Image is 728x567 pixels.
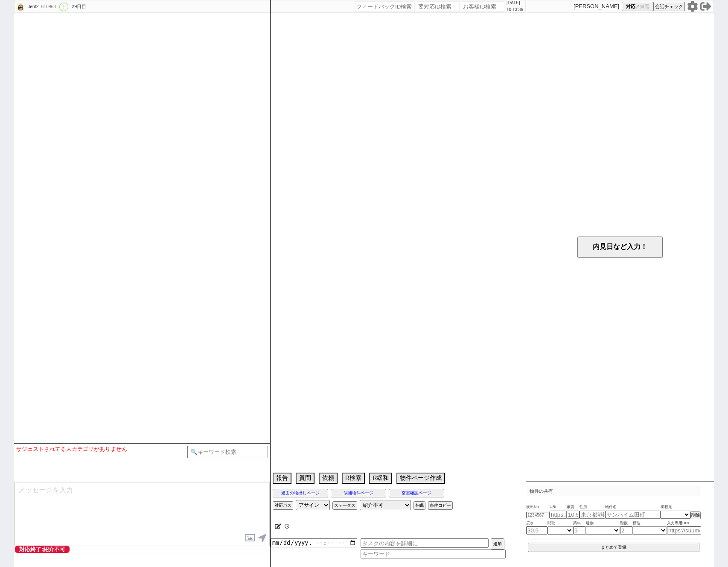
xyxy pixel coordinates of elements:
[579,511,605,519] input: 東京都港区海岸３
[187,446,268,458] input: 🔍キーワード検索
[355,1,415,12] input: フィードバックID検索
[38,3,58,10] div: 610968
[72,3,86,10] div: 29日目
[633,520,667,527] span: 構造
[396,473,445,484] button: 物件ページ作成
[550,504,567,511] span: URL
[273,501,293,510] button: 対応パス
[16,446,187,453] div: サジェストされてる大カテゴリがありません
[16,2,25,12] img: 0hokOiAfscMERiEB-SZy9OOxJAMy5BYWlWHSR_cAMQaXYLd3QbSyUrJV4XO3dcdSQXRnB9JwBCPCRuA0cifEbMcGUgbnBbJ38...
[526,486,701,496] p: 物件の共有
[526,504,550,511] span: 吹出No
[273,473,291,484] button: 報告
[273,489,328,497] button: 過去の物出しページ
[605,511,661,519] input: サンハイム田町
[550,511,567,519] input: https://suumo.jp/chintai/jnc_000022489271
[526,512,550,518] input: 1234567
[586,520,620,527] span: 建物
[331,489,386,497] button: 候補物件ページ
[626,3,635,10] span: 対応
[620,520,633,527] span: 階数
[655,3,683,10] span: 会話チェック
[640,3,649,10] span: 練習
[26,3,38,10] div: Jent2
[567,511,579,519] input: 10.5
[690,511,701,519] button: 削除
[577,237,663,258] button: 内見日など入力！
[491,538,504,549] button: 追加
[342,473,365,484] button: R検索
[653,2,685,11] button: 会話チェック
[369,473,392,484] button: R緩和
[428,501,453,510] button: 条件コピー
[605,504,661,511] span: 物件名
[332,501,357,510] button: ステータス
[319,473,338,484] button: 依頼
[526,526,547,535] input: 30.5
[661,504,672,511] span: 掲載元
[15,546,70,553] span: 対応終了:紹介不可
[574,3,619,10] p: [PERSON_NAME]
[528,543,699,552] button: まとめて登録
[573,520,586,527] span: 築年
[59,3,68,11] div: !
[414,501,425,510] button: 冬眠
[622,2,653,11] button: 対応／練習
[361,538,489,548] input: タスクの内容を詳細に
[567,504,579,511] span: 家賃
[389,489,444,497] button: 空室確認ページ
[296,473,314,484] button: 質問
[507,6,523,13] p: 10:13:36
[526,520,547,527] span: 広さ
[547,520,573,527] span: 間取
[620,526,633,535] input: 2
[361,549,506,558] input: キーワード
[667,520,701,527] span: 入力専用URL
[462,1,504,12] input: お客様ID検索
[667,526,701,535] input: https://suumo.jp/chintai/jnc_000022489271
[573,526,586,535] input: 5
[417,1,460,12] input: 要対応ID検索
[579,504,605,511] span: 住所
